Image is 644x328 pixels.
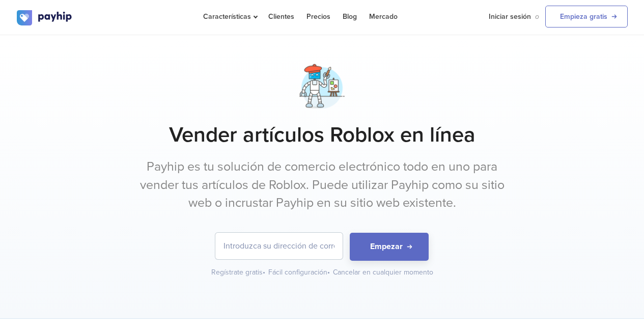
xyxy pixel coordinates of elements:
div: Regístrate gratis [211,267,266,278]
button: Empezar [350,233,429,261]
div: Cancelar en cualquier momento [333,267,433,278]
img: logo.svg [17,10,73,25]
span: Características [203,12,256,21]
a: Empieza gratis [545,6,628,28]
img: artist-robot-3-8hkzk2sf5n3ipdxg3tnln.png [296,61,348,112]
span: • [327,268,330,277]
span: • [263,268,265,277]
h1: Vender artículos Roblox en línea [17,122,628,148]
input: Introduzca su dirección de correo electrónico [215,233,343,259]
div: Fácil configuración [268,267,331,278]
p: Payhip es tu solución de comercio electrónico todo en uno para vender tus artículos de Roblox. Pu... [131,158,513,212]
